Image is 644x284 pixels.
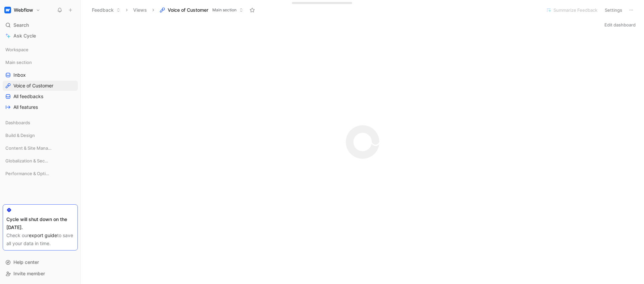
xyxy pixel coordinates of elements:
[5,170,52,177] span: Performance & Optimization
[5,157,51,164] span: Globalization & Security
[3,143,78,155] div: Content & Site Management
[3,45,78,55] div: Workspace
[3,130,78,140] div: Build & Design
[601,20,639,29] button: Edit dashboard
[3,57,78,112] div: Main sectionInboxVoice of CustomerAll feedbacksAll features
[13,72,26,78] span: Inbox
[3,91,78,101] a: All feedbacks
[3,168,78,181] div: Performance & Optimization
[4,7,11,13] img: Webflow
[5,119,30,126] span: Dashboards
[13,32,36,40] span: Ask Cycle
[13,271,45,276] span: Invite member
[3,118,78,128] div: Dashboards
[3,143,78,153] div: Content & Site Management
[14,7,33,13] h1: Webflow
[3,257,78,267] div: Help center
[89,5,123,15] button: Feedback
[3,156,78,168] div: Globalization & Security
[3,81,78,91] a: Voice of Customer
[157,5,246,15] button: Voice of CustomerMain section
[3,156,78,166] div: Globalization & Security
[13,259,39,265] span: Help center
[3,118,78,130] div: Dashboards
[5,46,29,53] span: Workspace
[3,31,78,41] a: Ask Cycle
[5,132,35,139] span: Build & Design
[212,7,236,13] span: Main section
[3,168,78,179] div: Performance & Optimization
[6,231,74,247] div: Check our to save all your data in time.
[3,269,78,279] div: Invite member
[3,102,78,112] a: All features
[6,215,74,231] div: Cycle will shut down on the [DATE].
[13,82,53,89] span: Voice of Customer
[543,5,600,15] button: Summarize Feedback
[29,232,57,238] a: export guide
[5,145,53,151] span: Content & Site Management
[3,5,42,15] button: WebflowWebflow
[130,5,150,15] button: Views
[602,5,625,15] button: Settings
[13,104,38,111] span: All features
[3,130,78,142] div: Build & Design
[13,93,43,100] span: All feedbacks
[3,57,78,67] div: Main section
[3,70,78,80] a: Inbox
[3,20,78,30] div: Search
[5,59,32,66] span: Main section
[13,21,29,29] span: Search
[168,7,208,13] span: Voice of Customer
